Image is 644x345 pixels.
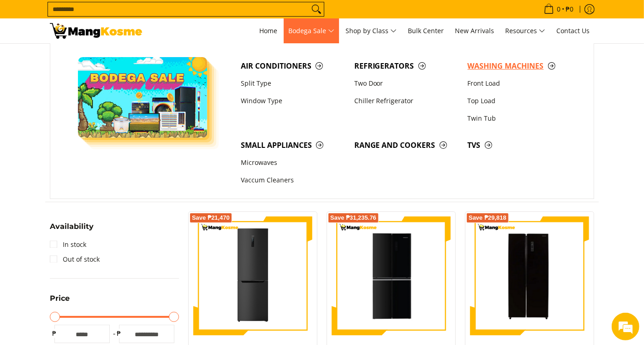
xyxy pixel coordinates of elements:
[552,18,594,43] a: Contact Us
[78,57,207,138] img: Bodega Sale
[309,2,324,16] button: Search
[468,140,572,151] span: TVs
[193,216,312,335] img: condura-no-frost-inverter-bottom-freezer-refrigerator-9-cubic-feet-class-c-mang-kosme
[236,154,350,172] a: Microwaves
[350,75,463,92] a: Two Door
[236,75,350,92] a: Split Type
[350,136,463,154] a: Range and Cookers
[403,18,448,43] a: Bulk Center
[236,92,350,110] a: Window Type
[469,215,507,221] span: Save ₱29,818
[463,92,577,110] a: Top Load
[450,18,499,43] a: New Arrivals
[5,240,176,272] textarea: Type your message and hit 'Enter'
[284,18,339,43] a: Bodega Sale
[50,329,59,338] span: ₱
[255,18,282,43] a: Home
[350,57,463,75] a: Refrigerators
[288,25,334,37] span: Bodega Sale
[259,26,277,35] span: Home
[541,4,576,14] span: •
[50,23,142,39] img: Class C Home &amp; Business Appliances: Up to 70% Off l Mang Kosme
[463,136,577,154] a: TVs
[192,215,230,221] span: Save ₱21,470
[48,52,155,64] div: Chat with us now
[346,25,397,37] span: Shop by Class
[555,6,562,12] span: 0
[151,5,173,27] div: Minimize live chat window
[236,172,350,189] a: Vaccum Cleaners
[463,75,577,92] a: Front Load
[330,215,376,221] span: Save ₱31,235.76
[505,25,545,37] span: Resources
[332,218,451,334] img: Condura 16.5 Cu. Ft. No Frost, Multi-Door Inverter Refrigerator, Black Glass CFD-522i (Class C)
[151,18,594,43] nav: Main Menu
[50,252,100,267] a: Out of stock
[463,110,577,127] a: Twin Tub
[54,110,127,203] span: We're online!
[50,295,70,302] span: Price
[50,295,70,309] summary: Open
[350,92,463,110] a: Chiller Refrigerator
[236,57,350,75] a: Air Conditioners
[114,329,124,338] span: ₱
[341,18,401,43] a: Shop by Class
[468,60,572,72] span: Washing Machines
[241,60,345,72] span: Air Conditioners
[236,136,350,154] a: Small Appliances
[463,57,577,75] a: Washing Machines
[354,140,459,151] span: Range and Cookers
[408,26,444,35] span: Bulk Center
[50,237,86,252] a: In stock
[556,26,590,35] span: Contact Us
[501,18,550,43] a: Resources
[50,223,94,237] summary: Open
[564,6,575,12] span: ₱0
[50,223,94,230] span: Availability
[470,216,589,335] img: Condura 18.8 Cu. FT. No Frost Fully Auto, Side by Side Inverter Refrigerator, Black Glass, CSS-56...
[455,26,494,35] span: New Arrivals
[354,60,459,72] span: Refrigerators
[241,140,345,151] span: Small Appliances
